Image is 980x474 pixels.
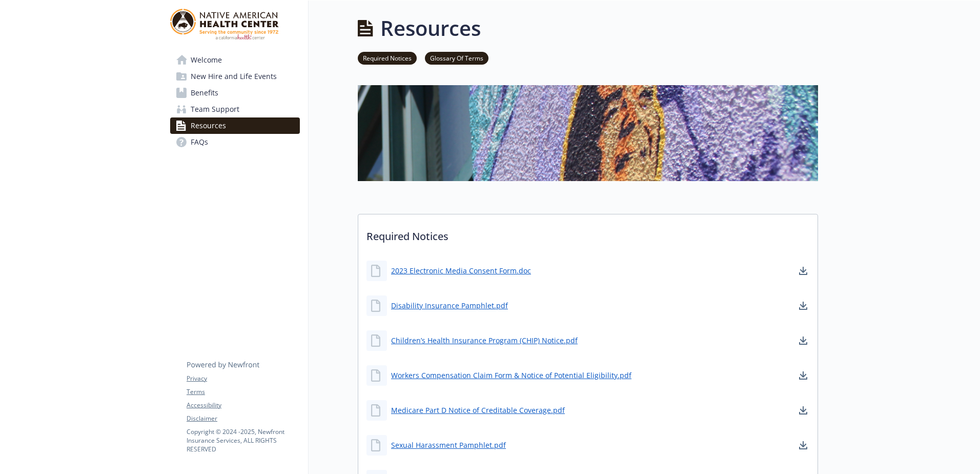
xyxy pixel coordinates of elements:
[170,52,300,68] a: Welcome
[797,334,809,347] a: download document
[391,265,531,276] a: 2023 Electronic Media Consent Form.doc
[191,68,277,85] span: New Hire and Life Events
[187,427,299,453] p: Copyright © 2024 - 2025 , Newfront Insurance Services, ALL RIGHTS RESERVED
[170,117,300,134] a: Resources
[797,439,809,451] a: download document
[187,374,299,383] a: Privacy
[187,401,299,410] a: Accessibility
[797,300,809,312] a: download document
[191,101,239,117] span: Team Support
[191,52,222,68] span: Welcome
[358,85,818,181] img: resources page banner
[170,68,300,85] a: New Hire and Life Events
[797,369,809,382] a: download document
[191,117,226,134] span: Resources
[358,214,818,252] p: Required Notices
[797,265,809,277] a: download document
[191,85,218,101] span: Benefits
[391,405,565,416] a: Medicare Part D Notice of Creditable Coverage.pdf
[391,370,631,381] a: Workers Compensation Claim Form & Notice of Potential Eligibility.pdf
[170,101,300,117] a: Team Support
[797,404,809,417] a: download document
[391,300,508,311] a: Disability Insurance Pamphlet.pdf
[358,53,417,63] a: Required Notices
[191,134,208,150] span: FAQs
[187,414,299,423] a: Disclaimer
[170,85,300,101] a: Benefits
[391,335,578,346] a: Children’s Health Insurance Program (CHIP) Notice.pdf
[380,13,481,44] h1: Resources
[391,440,506,450] a: Sexual Harassment Pamphlet.pdf
[425,53,488,63] a: Glossary Of Terms
[187,387,299,397] a: Terms
[170,134,300,150] a: FAQs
